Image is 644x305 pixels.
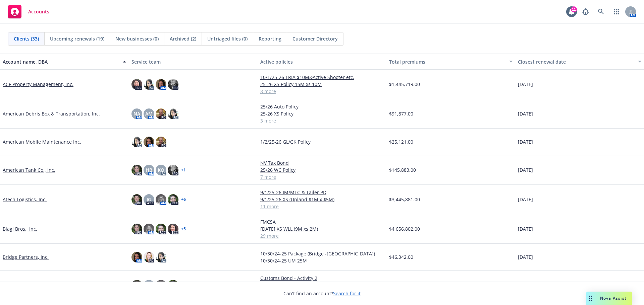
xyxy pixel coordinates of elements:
[389,58,505,65] div: Total premiums
[283,290,361,297] span: Can't find an account?
[3,110,100,117] a: American Debris Box & Transportation, Inc.
[168,280,178,291] img: photo
[579,5,592,18] a: Report a Bug
[260,88,384,95] a: 8 more
[144,79,154,90] img: photo
[260,275,384,282] a: Customs Bond - Activity 2
[600,295,627,301] span: Nova Assist
[168,194,178,205] img: photo
[131,58,255,65] div: Service team
[292,35,338,42] span: Customer Directory
[146,166,152,173] span: HB
[144,252,154,262] img: photo
[259,35,281,42] span: Reporting
[389,138,413,145] span: $25,121.00
[131,194,142,205] img: photo
[260,203,384,210] a: 11 more
[156,79,166,90] img: photo
[156,108,166,119] img: photo
[156,280,166,291] img: photo
[170,35,196,42] span: Archived (2)
[260,196,384,203] a: 9/1/25-26 XS (Upland $1M x $5M)
[156,194,166,205] img: photo
[3,196,47,203] a: Atech Logistics, Inc.
[3,58,119,65] div: Account name, DBA
[131,165,142,175] img: photo
[333,290,361,297] a: Search for it
[168,224,178,234] img: photo
[260,159,384,166] a: NV Tax Bond
[518,253,533,260] span: [DATE]
[260,257,384,264] a: 10/30/24-25 UM 25M
[181,227,186,231] a: + 5
[260,138,384,145] a: 1/2/25-26 GL/GK Policy
[260,58,384,65] div: Active policies
[260,110,384,117] a: 25-26 XS Policy
[260,81,384,88] a: 25-26 XS Policy 15M xs 10M
[156,224,166,234] img: photo
[386,54,515,70] button: Total premiums
[50,35,104,42] span: Upcoming renewals (19)
[168,108,178,119] img: photo
[389,110,413,117] span: $91,877.00
[260,250,384,257] a: 10/30/24-25 Package (Bridge -[GEOGRAPHIC_DATA])
[389,81,420,88] span: $1,445,719.00
[389,225,420,232] span: $4,656,802.00
[586,292,595,305] div: Drag to move
[518,225,533,232] span: [DATE]
[207,35,248,42] span: Untriaged files (0)
[3,138,81,145] a: American Mobile Maintenance Inc.
[260,218,384,225] a: FMCSA
[3,253,49,260] a: Bridge Partners, Inc.
[594,5,608,18] a: Search
[144,137,154,147] img: photo
[518,166,533,173] span: [DATE]
[115,35,159,42] span: New businesses (0)
[147,196,151,203] span: JG
[389,253,413,260] span: $46,342.00
[260,173,384,180] a: 7 more
[260,189,384,196] a: 9/1/25-26 IM/MTC & Tailer PD
[145,110,153,117] span: AM
[571,6,577,12] div: 11
[518,110,533,117] span: [DATE]
[518,138,533,145] span: [DATE]
[3,166,55,173] a: American Tank Co., Inc.
[168,79,178,90] img: photo
[133,110,140,117] span: NA
[3,81,73,88] a: ACF Property Management, Inc.
[181,168,186,172] a: + 1
[260,232,384,239] a: 29 more
[518,81,533,88] span: [DATE]
[168,165,178,175] img: photo
[518,196,533,203] span: [DATE]
[260,103,384,110] a: 25/26 Auto Policy
[389,166,416,173] span: $145,883.00
[129,54,258,70] button: Service team
[586,292,632,305] button: Nova Assist
[144,224,154,234] img: photo
[518,58,634,65] div: Closest renewal date
[158,166,164,173] span: KO
[260,74,384,81] a: 10/1/25-26 TRIA $10M&Active Shooter etc.
[260,117,384,124] a: 3 more
[131,252,142,262] img: photo
[14,35,39,42] span: Clients (33)
[156,137,166,147] img: photo
[260,225,384,232] a: [DATE] XS WLL (9M xs 2M)
[131,224,142,234] img: photo
[3,225,37,232] a: Biagi Bros., Inc.
[131,79,142,90] img: photo
[131,137,142,147] img: photo
[389,196,420,203] span: $3,445,881.00
[131,280,142,291] img: photo
[610,5,623,18] a: Switch app
[5,2,52,21] a: Accounts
